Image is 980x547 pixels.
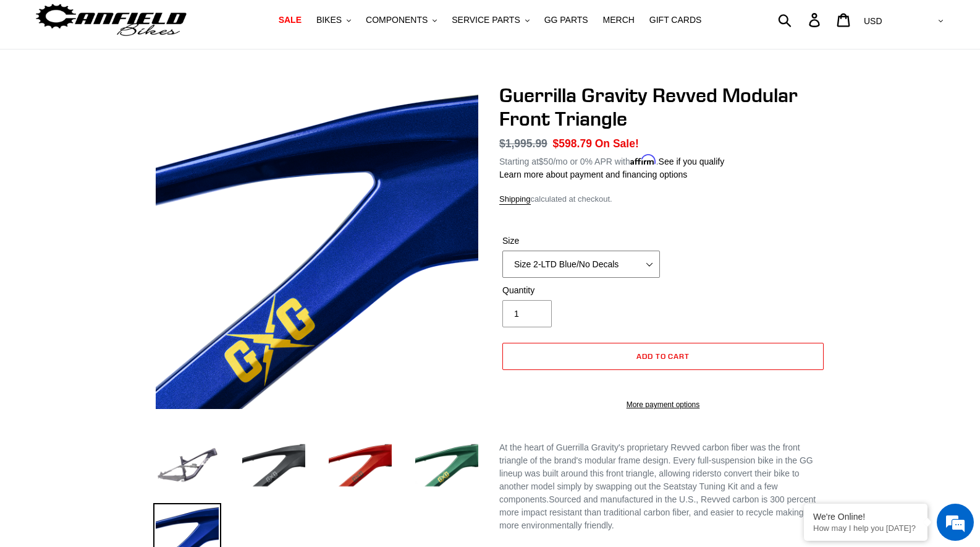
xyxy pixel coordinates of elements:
[539,157,553,166] span: $50
[499,442,813,478] span: At the heart of Guerrilla Gravity's proprietary Revved carbon fiber was the front triangle of the...
[603,15,635,25] span: MERCH
[499,170,687,179] a: Learn more about payment and financing options
[502,235,660,248] label: Size
[649,15,702,25] span: GIFT CARDS
[413,431,481,499] img: Load image into Gallery viewer, Guerrilla Gravity Revved Modular Front Triangle
[360,12,443,28] button: COMPONENTS
[446,12,535,28] button: SERVICE PARTS
[597,12,641,28] a: MERCH
[14,68,32,87] div: Navigation go back
[153,431,221,499] img: Load image into Gallery viewer, Guerrilla Gravity Revved Modular Front Triangle
[452,15,520,25] span: SERVICE PARTS
[499,152,724,168] p: Starting at /mo or 0% APR with .
[366,15,428,25] span: COMPONENTS
[272,12,308,28] a: SALE
[499,194,531,205] a: Shipping
[499,468,800,504] span: to convert their bike to another model simply by swapping out the Seatstay Tuning Kit and a few c...
[595,136,639,152] span: On Sale!
[544,15,588,25] span: GG PARTS
[813,523,918,533] p: How may I help you today?
[316,15,342,25] span: BIKES
[499,193,827,205] div: calculated at checkout.
[630,155,656,165] span: Affirm
[499,84,827,131] h1: Guerrilla Gravity Revved Modular Front Triangle
[785,6,816,33] input: Search
[553,137,592,150] span: $598.79
[6,338,235,381] textarea: Type your message and hit 'Enter'
[499,137,547,150] s: $1,995.99
[40,62,70,93] img: d_696896380_company_1647369064580_696896380
[240,431,308,499] img: Load image into Gallery viewer, Guerrilla Gravity Revved Modular Front Triangle
[499,441,827,532] div: Sourced and manufactured in the U.S., Revved carbon is 300 percent more impact resistant than tra...
[502,284,660,297] label: Quantity
[203,6,232,36] div: Minimize live chat window
[502,343,824,370] button: Add to cart
[83,69,226,85] div: Chat with us now
[643,12,708,28] a: GIFT CARDS
[72,156,171,281] span: We're online!
[310,12,357,28] button: BIKES
[326,431,394,499] img: Load image into Gallery viewer, Guerrilla Gravity Revved Modular Front Triangle
[502,399,824,410] a: More payment options
[659,157,725,166] a: See if you qualify - Learn more about Affirm Financing (opens in modal)
[538,12,594,28] a: GG PARTS
[636,351,690,361] span: Add to cart
[813,512,918,522] div: We're Online!
[34,1,188,40] img: Canfield Bikes
[279,15,302,25] span: SALE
